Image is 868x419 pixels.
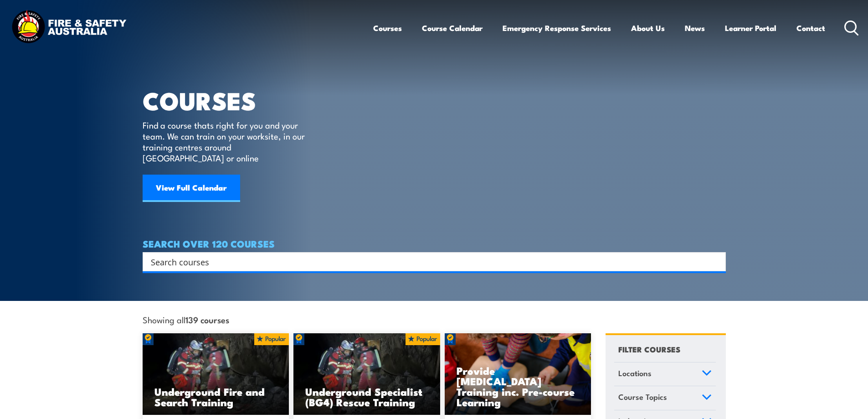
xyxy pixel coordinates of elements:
strong: 139 courses [185,313,229,326]
img: Underground mine rescue [293,333,440,415]
h4: SEARCH OVER 120 COURSES [143,238,726,248]
a: About Us [631,16,665,40]
a: Emergency Response Services [503,16,611,40]
a: Locations [614,362,716,386]
span: Showing all [143,315,229,324]
a: View Full Calendar [143,175,240,202]
h1: COURSES [143,89,318,111]
a: Course Calendar [422,16,483,40]
p: Find a course thats right for you and your team. We can train on your worksite, in our training c... [143,119,309,163]
a: Courses [373,16,402,40]
h4: FILTER COURSES [618,343,680,355]
a: Provide [MEDICAL_DATA] Training inc. Pre-course Learning [445,333,591,415]
h3: Underground Fire and Search Training [154,386,277,407]
img: Underground mine rescue [143,333,289,415]
a: Contact [796,16,825,40]
a: Course Topics [614,386,716,410]
form: Search form [153,255,708,268]
h3: Underground Specialist (BG4) Rescue Training [305,386,428,407]
a: Learner Portal [725,16,776,40]
a: News [685,16,705,40]
span: Course Topics [618,391,667,403]
span: Locations [618,367,652,379]
a: Underground Fire and Search Training [143,333,289,415]
button: Search magnifier button [710,255,723,268]
img: Low Voltage Rescue and Provide CPR [445,333,591,415]
a: Underground Specialist (BG4) Rescue Training [293,333,440,415]
input: Search input [151,255,706,269]
h3: Provide [MEDICAL_DATA] Training inc. Pre-course Learning [457,365,580,407]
